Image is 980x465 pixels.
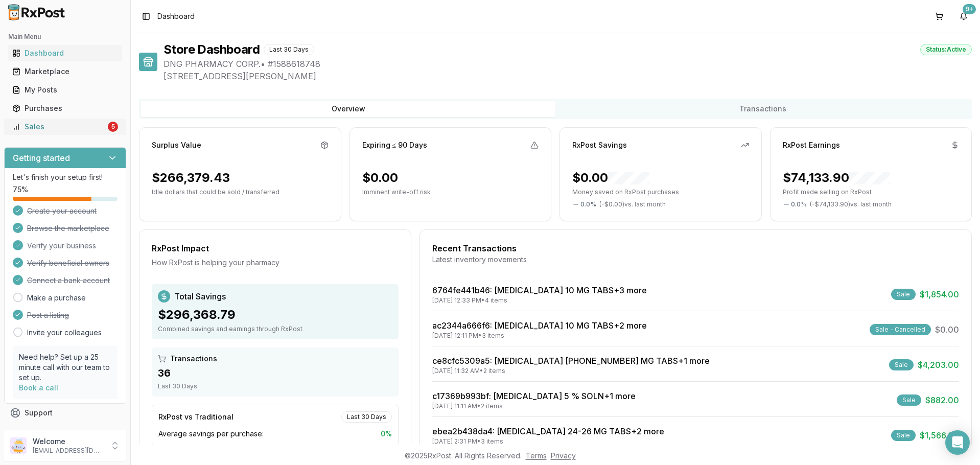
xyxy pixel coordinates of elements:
div: Sale - Cancelled [870,324,931,335]
span: [STREET_ADDRESS][PERSON_NAME] [164,70,972,82]
div: 5 [108,122,118,132]
div: RxPost Impact [152,242,399,254]
span: Total Savings [174,290,226,303]
p: Profit made selling on RxPost [783,188,960,196]
span: $882.00 [925,394,959,406]
span: Post a listing [27,310,69,320]
button: 9+ [955,8,972,25]
div: Combined savings and earnings through RxPost [158,325,392,333]
span: Average savings per purchase: [158,429,264,439]
p: Imminent write-off risk [362,188,539,196]
div: Sale [891,430,916,441]
a: Terms [526,451,547,460]
a: ebea2b438da4: [MEDICAL_DATA] 24-26 MG TABS+2 more [432,426,664,436]
a: Privacy [551,451,576,460]
a: Book a call [19,383,58,392]
div: [DATE] 2:31 PM • 3 items [432,437,664,446]
div: Last 30 Days [158,382,392,390]
span: Connect a bank account [27,275,110,286]
img: User avatar [10,437,27,454]
p: Let's finish your setup first! [13,172,118,182]
a: Make a purchase [27,293,86,303]
p: Money saved on RxPost purchases [572,188,749,196]
button: Support [4,404,126,422]
span: ( - $74,133.90 ) vs. last month [810,200,892,208]
span: ( - $0.00 ) vs. last month [599,200,666,208]
a: Sales5 [8,118,122,136]
a: 6764fe441b46: [MEDICAL_DATA] 10 MG TABS+3 more [432,285,647,295]
div: Sale [889,359,914,370]
div: Dashboard [12,48,118,58]
a: ac2344a666f6: [MEDICAL_DATA] 10 MG TABS+2 more [432,320,647,331]
div: How RxPost is helping your pharmacy [152,258,399,268]
span: Verify beneficial owners [27,258,109,268]
h1: Store Dashboard [164,41,260,58]
span: $0.00 [935,323,959,336]
div: $74,133.90 [783,170,890,186]
div: [DATE] 11:11 AM • 2 items [432,402,636,410]
button: Feedback [4,422,126,440]
div: Surplus Value [152,140,201,150]
button: Transactions [555,101,970,117]
span: Browse the marketplace [27,223,109,234]
button: Sales5 [4,119,126,135]
h2: Main Menu [8,33,122,41]
button: Overview [141,101,555,117]
span: Create your account [27,206,97,216]
span: Transactions [170,354,217,364]
div: [DATE] 11:32 AM • 2 items [432,367,710,375]
div: [DATE] 12:33 PM • 4 items [432,296,647,305]
h3: Getting started [13,152,70,164]
div: 9+ [963,4,976,14]
div: Latest inventory movements [432,254,959,265]
p: Need help? Set up a 25 minute call with our team to set up. [19,352,111,383]
span: $4,203.00 [918,359,959,371]
div: Last 30 Days [264,44,314,55]
div: My Posts [12,85,118,95]
div: $0.00 [362,170,398,186]
a: My Posts [8,81,122,99]
button: Marketplace [4,63,126,80]
button: Purchases [4,100,126,117]
div: $0.00 [572,170,649,186]
div: 36 [158,366,392,380]
span: Dashboard [157,11,195,21]
button: My Posts [4,82,126,98]
span: 75 % [13,184,28,195]
div: Expiring ≤ 90 Days [362,140,428,150]
div: Marketplace [12,66,118,77]
div: $296,368.79 [158,307,392,323]
span: $1,854.00 [920,288,959,300]
a: Purchases [8,99,122,118]
button: Dashboard [4,45,126,61]
div: Recent Transactions [432,242,959,254]
a: Invite your colleagues [27,328,102,338]
div: Purchases [12,103,118,113]
div: RxPost Earnings [783,140,840,150]
span: DNG PHARMACY CORP. • # 1588618748 [164,58,972,70]
div: $266,379.43 [152,170,230,186]
div: RxPost vs Traditional [158,412,234,422]
a: c17369b993bf: [MEDICAL_DATA] 5 % SOLN+1 more [432,391,636,401]
p: Idle dollars that could be sold / transferred [152,188,329,196]
div: Sale [897,394,921,406]
span: 0 % [381,429,392,439]
a: Dashboard [8,44,122,62]
a: ce8cfc5309a5: [MEDICAL_DATA] [PHONE_NUMBER] MG TABS+1 more [432,356,710,366]
div: RxPost Savings [572,140,627,150]
nav: breadcrumb [157,11,195,21]
p: Welcome [33,436,104,447]
div: Sales [12,122,106,132]
div: Sale [891,289,916,300]
p: [EMAIL_ADDRESS][DOMAIN_NAME] [33,447,104,455]
div: Last 30 Days [341,411,392,423]
span: Verify your business [27,241,96,251]
div: Status: Active [920,44,972,55]
div: [DATE] 12:11 PM • 3 items [432,332,647,340]
span: 0.0 % [580,200,596,208]
a: Marketplace [8,62,122,81]
div: Open Intercom Messenger [945,430,970,455]
img: RxPost Logo [4,4,69,20]
span: 0.0 % [791,200,807,208]
span: $1,566.00 [920,429,959,441]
